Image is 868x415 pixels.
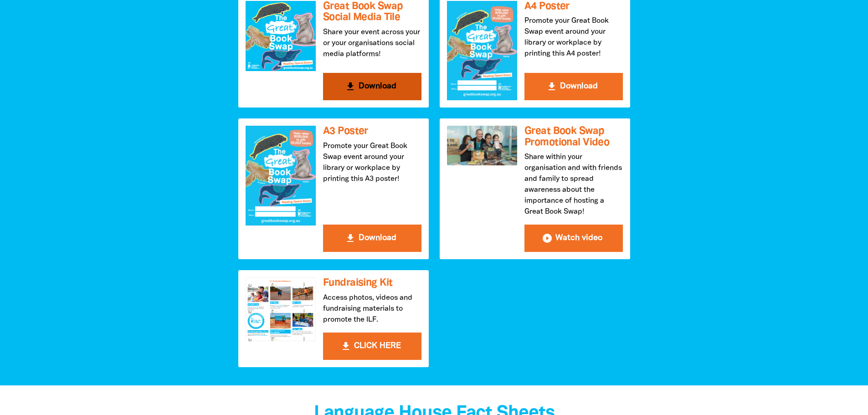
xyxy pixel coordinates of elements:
button: get_app Download [524,73,623,100]
h3: Great Book Swap Promotional Video [524,126,623,148]
button: get_app Download [323,73,421,100]
button: play_circle_filled Watch video [524,225,623,252]
i: get_app [546,81,557,92]
h3: A4 Poster [524,1,623,12]
button: get_app Download [323,225,421,252]
img: A3 Poster [246,126,316,225]
button: get_app CLICK HERE [323,333,421,360]
i: get_app [345,81,356,92]
img: Great Book Swap Social Media Tile [246,1,316,71]
h3: Fundraising Kit [323,277,421,289]
h3: A3 Poster [323,126,421,137]
i: play_circle_filled [542,233,553,244]
h3: Great Book Swap Social Media Tile [323,1,421,23]
i: get_app [345,233,356,244]
i: get_app [340,341,351,352]
img: A4 Poster [447,1,517,100]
